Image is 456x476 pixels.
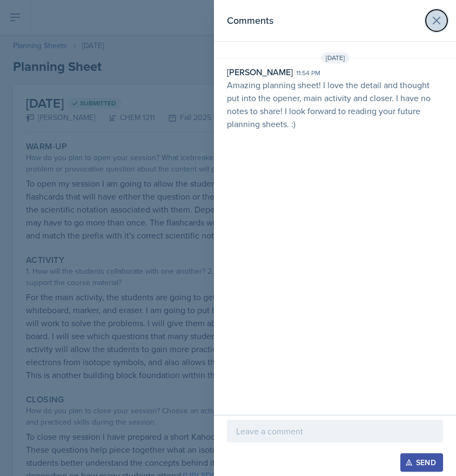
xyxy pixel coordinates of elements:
div: [PERSON_NAME] [227,65,293,78]
p: Amazing planning sheet! I love the detail and thought put into the opener, main activity and clos... [227,78,443,130]
div: 11:54 pm [296,68,320,78]
h2: Comments [227,13,273,28]
span: [DATE] [321,52,350,63]
div: Send [407,458,436,467]
button: Send [400,453,443,472]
